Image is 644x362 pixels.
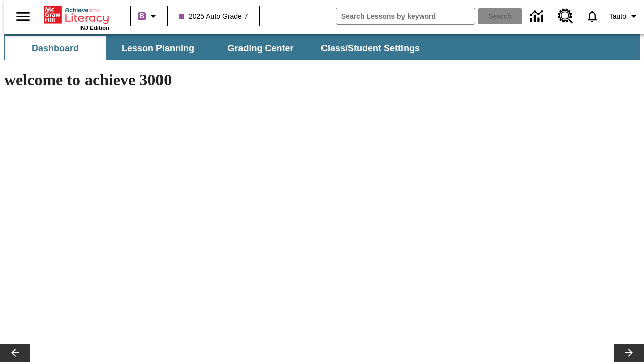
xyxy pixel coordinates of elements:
input: search field [336,8,475,24]
button: Dashboard [5,36,106,60]
a: Home [44,5,109,25]
a: Data Center [524,3,552,30]
a: Notifications [579,3,605,29]
span: B [139,10,144,22]
div: SubNavbar [4,36,429,60]
button: Open side menu [8,2,38,31]
button: Grading Center [210,36,311,60]
button: Profile/Settings [605,7,644,25]
span: Tauto [609,11,626,22]
button: Boost Class color is purple. Change class color [134,7,164,25]
button: Class/Student Settings [313,36,428,60]
span: NJ Edition [80,25,109,31]
a: Resource Center, Will open in new tab [552,3,579,30]
button: Lesson Planning [108,36,208,60]
button: Lesson carousel, Next [614,344,644,362]
h1: welcome to achieve 3000 [4,71,439,89]
div: SubNavbar [4,34,640,60]
span: 2025 Auto Grade 7 [179,11,248,22]
div: Home [44,4,109,31]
